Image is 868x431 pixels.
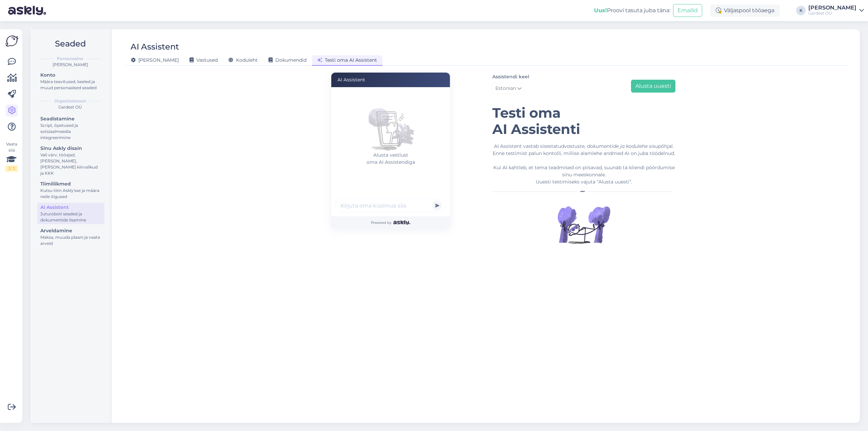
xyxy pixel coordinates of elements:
a: KontoMäära teavitused, keeled ja muud personaalsed seaded [37,71,104,92]
a: ArveldamineMaksa, muuda plaani ja vaata arveid [37,226,104,248]
div: [PERSON_NAME] [36,62,104,68]
div: Sinu Askly disain [40,145,101,152]
div: Seadistamine [40,115,101,122]
span: [PERSON_NAME] [131,57,179,63]
div: K [796,6,806,15]
b: Personaalne [57,56,83,62]
div: Script, õpetused ja sotsiaalmeedia integreerimine [40,122,101,141]
span: Powered by [371,220,410,225]
span: Estonian [495,85,516,92]
span: Testi oma AI Assistent [317,57,377,63]
div: Vaata siia [5,141,18,172]
button: Alusta uuesti [631,80,675,93]
h2: Seaded [36,37,104,50]
div: Tiimiliikmed [40,180,101,188]
div: Proovi tasuta juba täna: [594,6,670,15]
div: [PERSON_NAME] [808,5,856,11]
div: Väljaspool tööaega [710,4,780,17]
a: SeadistamineScript, õpetused ja sotsiaalmeedia integreerimine [37,114,104,142]
div: Gardest OÜ [808,11,856,16]
div: Arveldamine [40,227,101,234]
div: Kutsu tiim Askly'sse ja määra neile õigused [40,188,101,200]
div: Maksa, muuda plaani ja vaata arveid [40,234,101,247]
div: Konto [40,72,101,79]
img: No chats [363,97,418,152]
label: Assistendi keel [492,73,529,80]
a: [PERSON_NAME]Gardest OÜ [808,5,864,16]
img: Askly [393,220,410,224]
div: Juturoboti seaded ja dokumentide lisamine [40,211,101,223]
div: AI Assistent [331,73,450,87]
a: Estonian [492,83,525,94]
button: Emailid [673,4,702,17]
b: Organisatsioon [54,98,86,104]
i: vastuste, dokumentide ja kodulehe sisu [564,143,658,149]
div: 2 / 3 [5,165,18,172]
img: Askly Logo [5,35,18,47]
div: Gardest OÜ [36,104,104,110]
div: AI Assistent [40,204,101,211]
span: Vastused [190,57,218,63]
a: Sinu Askly disainVali värv, tööajad, [PERSON_NAME], [PERSON_NAME] kiirvalikud ja KKK [37,144,104,177]
div: AI Assistent vastab sisestatud põhjal. Enne testimist palun kontolli, millise alamlehe andmed AI ... [492,143,675,185]
input: Kirjuta oma küsimus siia [335,199,446,212]
div: Vali värv, tööajad, [PERSON_NAME], [PERSON_NAME] kiirvalikud ja KKK [40,152,101,176]
h1: Testi oma AI Assistenti [492,105,675,137]
img: Illustration [557,198,611,252]
b: Uus! [594,7,607,14]
span: Dokumendid [269,57,307,63]
a: TiimiliikmedKutsu tiim Askly'sse ja määra neile õigused [37,179,104,201]
a: AI AssistentJuturoboti seaded ja dokumentide lisamine [37,203,104,224]
span: Koduleht [229,57,258,63]
div: AI Assistent [131,40,179,53]
p: Alusta vestlust oma AI Assistendiga [335,152,446,166]
div: Määra teavitused, keeled ja muud personaalsed seaded [40,79,101,91]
